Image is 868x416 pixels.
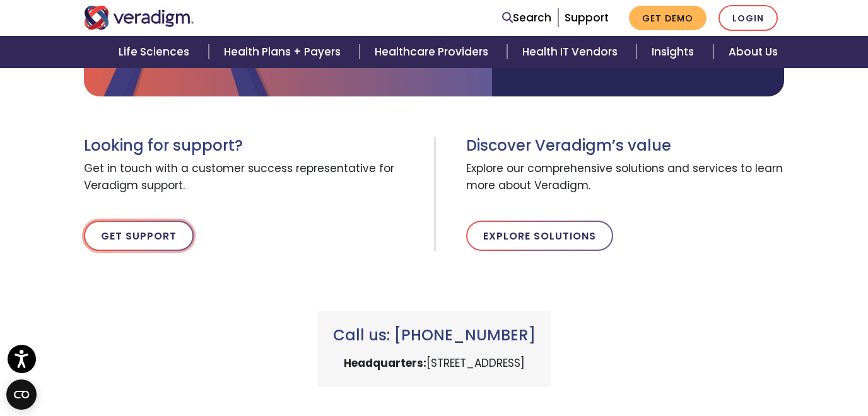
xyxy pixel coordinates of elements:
a: Life Sciences [103,36,208,68]
a: Health Plans + Payers [209,36,360,68]
h3: Discover Veradigm’s value [466,137,784,155]
a: Explore Solutions [466,221,613,251]
a: About Us [713,36,793,68]
a: Get Support [84,221,194,251]
h3: Call us: [PHONE_NUMBER] [333,326,536,345]
h3: Looking for support? [84,137,425,155]
a: Healthcare Providers [360,36,507,68]
strong: Headquarters: [344,355,426,371]
button: Open CMP widget [6,379,37,410]
a: Health IT Vendors [507,36,636,68]
p: [STREET_ADDRESS] [333,355,536,372]
span: Explore our comprehensive solutions and services to learn more about Veradigm. [466,155,784,200]
img: Veradigm logo [84,6,194,30]
a: Support [565,10,609,25]
a: Get Demo [629,6,707,30]
a: Login [718,5,778,31]
span: Get in touch with a customer success representative for Veradigm support. [84,155,425,200]
a: Search [502,9,551,26]
a: Insights [636,36,713,68]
